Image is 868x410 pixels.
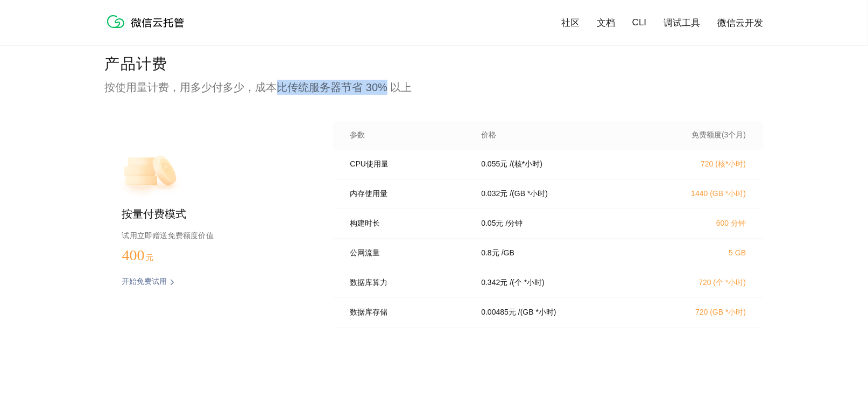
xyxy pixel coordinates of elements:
p: 0.032 元 [482,189,508,199]
p: 720 (核*小时) [652,159,746,169]
p: 按使用量计费，用多少付多少，成本比传统服务器节省 30% 以上 [105,80,764,95]
span: 元 [146,254,154,262]
p: 0.00485 元 [482,308,517,317]
p: 免费额度(3个月) [652,130,746,140]
p: 数据库算力 [350,278,467,288]
p: / (核*小时) [510,159,543,169]
p: 参数 [350,130,467,140]
p: 1440 (GB *小时) [652,189,746,199]
p: 0.8 元 [482,248,499,258]
a: CLI [632,17,646,28]
p: / (个 *小时) [510,278,545,288]
p: / (GB *小时) [518,308,556,317]
a: 调试工具 [664,17,701,29]
p: CPU使用量 [350,159,467,169]
p: 按量付费模式 [122,207,299,222]
p: 600 分钟 [652,219,746,228]
a: 微信云托管 [105,25,191,34]
p: 400 [122,247,176,264]
p: / 分钟 [506,219,523,228]
p: / (GB *小时) [510,189,548,199]
p: 价格 [482,130,497,140]
p: 0.342 元 [482,278,508,288]
p: 0.05 元 [482,219,504,228]
p: 0.055 元 [482,159,508,169]
p: 720 (个 *小时) [652,278,746,288]
p: 数据库存储 [350,308,467,317]
p: 构建时长 [350,219,467,228]
img: 微信云托管 [105,11,191,32]
p: 试用立即赠送免费额度价值 [122,228,299,242]
p: 内存使用量 [350,189,467,199]
p: / GB [502,248,514,258]
p: 5 GB [652,248,746,257]
p: 720 (GB *小时) [652,308,746,317]
a: 社区 [561,17,580,29]
a: 微信云开发 [718,17,764,29]
p: 公网流量 [350,248,467,258]
p: 开始免费试用 [122,277,167,288]
p: 产品计费 [105,54,764,75]
a: 文档 [597,17,615,29]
